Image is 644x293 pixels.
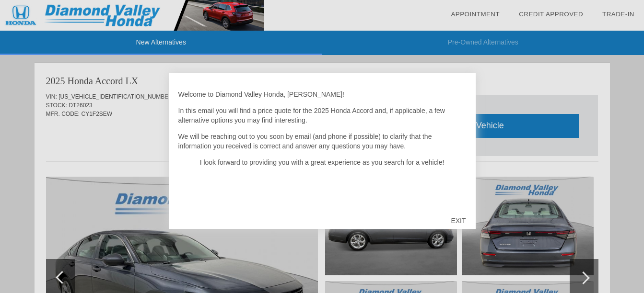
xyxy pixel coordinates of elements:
[441,206,475,235] div: EXIT
[602,11,634,18] a: Trade-In
[178,90,466,99] p: Welcome to Diamond Valley Honda, [PERSON_NAME]!
[178,106,466,125] p: In this email you will find a price quote for the 2025 Honda Accord and, if applicable, a few alt...
[178,158,466,167] p: I look forward to providing you with a great experience as you search for a vehicle!
[519,11,583,18] a: Credit Approved
[178,132,466,151] p: We will be reaching out to you soon by email (and phone if possible) to clarify that the informat...
[451,11,500,18] a: Appointment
